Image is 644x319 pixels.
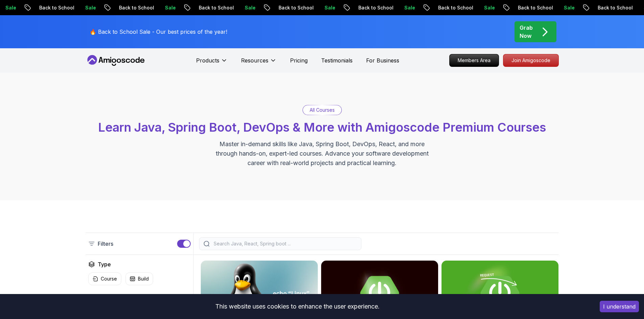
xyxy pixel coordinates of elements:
[503,54,558,67] p: Join Amigoscode
[294,4,340,11] p: Back to School
[98,260,111,268] h2: Type
[366,56,399,64] a: For Business
[101,4,122,11] p: Sale
[500,4,521,11] p: Sale
[260,4,282,11] p: Sale
[503,54,559,67] a: Join Amigoscode
[209,139,436,168] p: Master in-demand skills like Java, Spring Boot, DevOps, React, and more through hands-on, expert-...
[5,299,590,314] div: This website uses cookies to enhance the user experience.
[214,4,260,11] p: Back to School
[90,28,227,36] p: 🔥 Back to School Sale - Our best prices of the year!
[135,4,181,11] p: Back to School
[321,56,353,64] a: Testimonials
[125,272,153,285] button: Build
[454,4,500,11] p: Back to School
[98,120,546,135] span: Learn Java, Spring Boot, DevOps & More with Amigoscode Premium Courses
[374,4,420,11] p: Back to School
[449,54,499,67] a: Members Area
[290,56,308,64] a: Pricing
[420,4,442,11] p: Sale
[55,4,101,11] p: Back to School
[212,240,357,247] input: Search Java, React, Spring boot ...
[450,54,499,67] p: Members Area
[340,4,362,11] p: Sale
[196,56,228,70] button: Products
[310,107,335,113] p: All Courses
[196,56,219,64] p: Products
[101,275,117,282] p: Course
[600,301,639,312] button: Accept cookies
[241,56,268,64] p: Resources
[241,56,277,70] button: Resources
[181,4,202,11] p: Sale
[21,4,43,11] p: Sale
[533,4,579,11] p: Back to School
[520,24,533,40] p: Grab Now
[98,240,113,248] p: Filters
[88,272,121,285] button: Course
[579,4,601,11] p: Sale
[138,275,149,282] p: Build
